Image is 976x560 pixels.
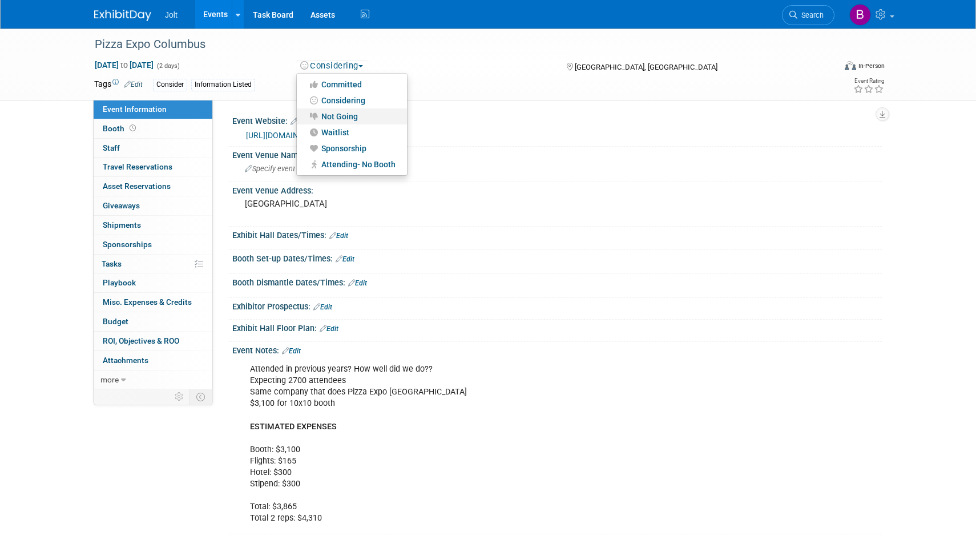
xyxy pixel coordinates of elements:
div: Attended in previous years? How well did we do?? Expecting 2700 attendees Same company that does ... [242,358,756,530]
span: [GEOGRAPHIC_DATA], [GEOGRAPHIC_DATA] [575,63,717,71]
a: Attending- No Booth [297,156,407,172]
span: ROI, Objectives & ROO [103,336,179,345]
td: Tags [94,78,143,91]
td: Toggle Event Tabs [189,389,213,404]
a: Edit [329,232,348,240]
a: Sponsorship [297,140,407,156]
span: [DATE] [DATE] [94,60,154,70]
img: Format-Inperson.png [845,61,856,70]
a: ROI, Objectives & ROO [94,332,212,350]
a: Search [782,5,834,25]
span: (2 days) [156,62,180,70]
img: ExhibitDay [94,10,151,21]
div: Event Rating [853,78,884,84]
pre: [GEOGRAPHIC_DATA] [245,199,490,209]
span: Jolt [165,10,178,19]
a: Misc. Expenses & Credits [94,293,212,312]
a: Edit [313,303,332,311]
a: Waitlist [297,124,407,140]
a: Travel Reservations [94,158,212,176]
a: Event Information [94,100,212,119]
span: to [119,61,130,70]
span: Travel Reservations [103,162,172,171]
a: Sponsorships [94,235,212,254]
td: Personalize Event Tab Strip [170,389,189,404]
span: more [100,375,119,384]
a: Edit [291,118,309,126]
button: Considering [296,60,368,72]
div: Information Listed [191,79,255,91]
div: Event Website: [232,112,882,127]
a: [URL][DOMAIN_NAME] [246,131,326,140]
div: Booth Dismantle Dates/Times: [232,274,882,289]
span: Event Information [103,104,167,114]
a: Tasks [94,255,212,273]
a: Considering [297,92,407,108]
a: Asset Reservations [94,177,212,196]
span: Tasks [102,259,122,268]
a: Edit [348,279,367,287]
a: more [94,370,212,389]
div: Exhibit Hall Dates/Times: [232,227,882,241]
a: Booth [94,119,212,138]
a: Committed [297,76,407,92]
span: Booth not reserved yet [127,124,138,132]
a: Budget [94,312,212,331]
span: Budget [103,317,128,326]
div: Event Notes: [232,342,882,357]
a: Shipments [94,216,212,235]
div: Event Venue Address: [232,182,882,196]
div: Exhibit Hall Floor Plan: [232,320,882,335]
div: Consider [153,79,187,91]
a: Edit [336,255,354,263]
span: Giveaways [103,201,140,210]
div: Pizza Expo Columbus [91,34,817,55]
span: Search [797,11,824,19]
span: Misc. Expenses & Credits [103,297,192,307]
a: Edit [124,80,143,88]
div: Exhibitor Prospectus: [232,298,882,313]
a: Edit [282,347,301,355]
img: Brooke Valderrama [849,4,871,26]
div: Booth Set-up Dates/Times: [232,250,882,265]
div: Event Format [767,59,885,76]
span: Playbook [103,278,136,287]
b: ESTIMATED EXPENSES [250,422,337,432]
a: Not Going [297,108,407,124]
span: Specify event venue name [245,164,336,173]
span: Staff [103,143,120,152]
a: Staff [94,139,212,158]
a: Attachments [94,351,212,370]
span: Sponsorships [103,240,152,249]
span: Shipments [103,220,141,229]
span: Booth [103,124,138,133]
div: Event Venue Name: [232,147,882,161]
a: Edit [320,325,338,333]
a: Giveaways [94,196,212,215]
span: Asset Reservations [103,182,171,191]
span: Attachments [103,356,148,365]
div: In-Person [858,62,885,70]
a: Playbook [94,273,212,292]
